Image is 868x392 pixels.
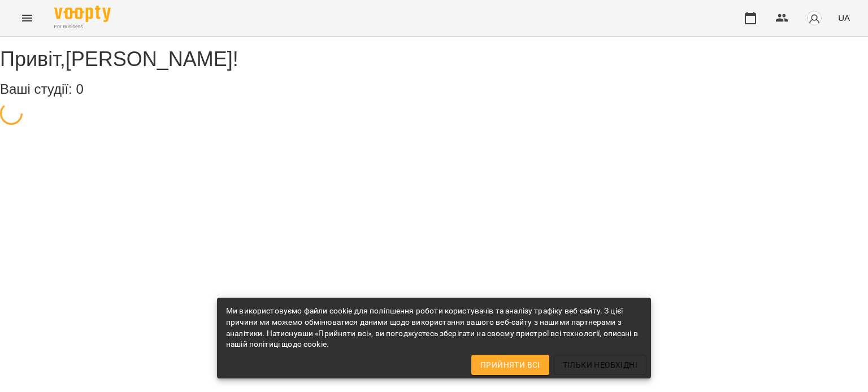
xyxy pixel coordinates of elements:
span: For Business [54,23,111,31]
img: avatar_s.png [806,10,822,26]
button: Menu [14,5,41,32]
img: Voopty Logo [54,6,111,22]
button: UA [834,7,854,28]
span: 0 [76,81,83,97]
span: UA [838,12,850,24]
